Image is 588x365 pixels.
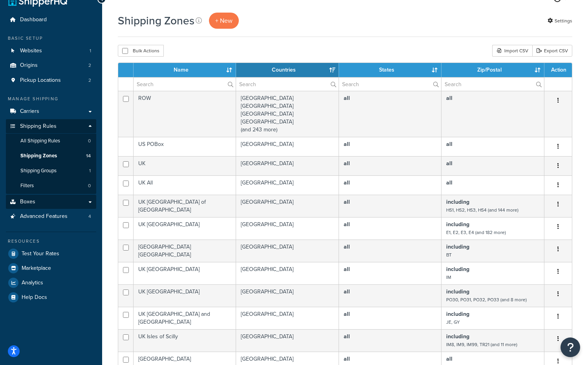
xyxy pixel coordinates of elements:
[236,91,339,137] td: [GEOGRAPHIC_DATA] [GEOGRAPHIC_DATA] [GEOGRAPHIC_DATA] [GEOGRAPHIC_DATA] (and 243 more)
[6,134,96,148] a: All Shipping Rules 0
[344,332,350,341] b: all
[236,307,339,329] td: [GEOGRAPHIC_DATA]
[118,45,164,57] button: Bulk Actions
[446,159,452,168] b: all
[134,63,236,77] th: Name: activate to sort column ascending
[441,77,544,91] input: Search
[344,288,350,296] b: all
[446,251,452,258] small: BT
[6,179,96,193] a: Filters 0
[446,341,517,348] small: IM8, IM9, IM99, TR21 (and 11 more)
[236,137,339,156] td: [GEOGRAPHIC_DATA]
[6,73,96,88] a: Pickup Locations 2
[561,337,580,357] button: Open Resource Center
[6,290,96,304] a: Help Docs
[446,198,469,206] b: including
[6,73,96,88] li: Pickup Locations
[6,35,96,42] div: Basic Setup
[446,319,460,326] small: JE, GY
[6,261,96,275] li: Marketplace
[6,238,96,245] div: Resources
[20,48,42,54] span: Websites
[446,140,452,148] b: all
[88,182,91,189] span: 0
[446,94,452,102] b: all
[6,164,96,178] a: Shipping Groups 1
[446,229,506,236] small: E1, E2, E3, E4 (and 182 more)
[20,213,68,220] span: Advanced Features
[22,294,47,301] span: Help Docs
[6,149,96,163] a: Shipping Zones 14
[344,265,350,273] b: all
[446,265,469,273] b: including
[22,265,51,272] span: Marketplace
[446,206,518,214] small: HS1, HS2, HS3, HS4 (and 144 more)
[20,62,38,69] span: Origins
[89,168,91,174] span: 1
[90,48,91,54] span: 1
[236,240,339,262] td: [GEOGRAPHIC_DATA]
[6,149,96,163] li: Shipping Zones
[446,220,469,229] b: including
[344,220,350,229] b: all
[20,182,34,189] span: Filters
[446,296,527,303] small: PO30, PO31, PO32, PO33 (and 8 more)
[134,175,236,195] td: UK All
[236,262,339,284] td: [GEOGRAPHIC_DATA]
[236,195,339,217] td: [GEOGRAPHIC_DATA]
[446,355,452,363] b: all
[446,179,452,187] b: all
[118,13,194,28] h1: Shipping Zones
[6,104,96,119] a: Carriers
[88,213,91,220] span: 4
[548,15,572,26] a: Settings
[20,153,57,159] span: Shipping Zones
[6,13,96,27] li: Dashboard
[134,195,236,217] td: UK [GEOGRAPHIC_DATA] of [GEOGRAPHIC_DATA]
[209,13,239,29] a: + New
[441,63,544,77] th: Zip/Postal: activate to sort column ascending
[88,138,91,144] span: 0
[6,247,96,261] a: Test Your Rates
[88,77,91,84] span: 2
[134,307,236,329] td: UK [GEOGRAPHIC_DATA] and [GEOGRAPHIC_DATA]
[446,243,469,251] b: including
[20,17,47,23] span: Dashboard
[492,45,532,57] div: Import CSV
[134,217,236,240] td: UK [GEOGRAPHIC_DATA]
[6,96,96,102] div: Manage Shipping
[134,137,236,156] td: US POBox
[344,355,350,363] b: all
[6,209,96,224] li: Advanced Features
[446,332,469,341] b: including
[134,156,236,175] td: UK
[20,168,57,174] span: Shipping Groups
[544,63,572,77] th: Action
[6,195,96,209] a: Boxes
[134,284,236,307] td: UK [GEOGRAPHIC_DATA]
[6,119,96,194] li: Shipping Rules
[344,159,350,168] b: all
[22,251,59,257] span: Test Your Rates
[6,209,96,224] a: Advanced Features 4
[6,58,96,73] li: Origins
[6,44,96,58] a: Websites 1
[532,45,572,57] a: Export CSV
[6,44,96,58] li: Websites
[339,63,441,77] th: States: activate to sort column ascending
[446,288,469,296] b: including
[236,77,339,91] input: Search
[134,240,236,262] td: [GEOGRAPHIC_DATA] [GEOGRAPHIC_DATA]
[6,134,96,148] li: All Shipping Rules
[236,217,339,240] td: [GEOGRAPHIC_DATA]
[344,179,350,187] b: all
[20,138,60,144] span: All Shipping Rules
[344,140,350,148] b: all
[344,94,350,102] b: all
[86,153,91,159] span: 14
[236,329,339,352] td: [GEOGRAPHIC_DATA]
[446,274,451,281] small: IM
